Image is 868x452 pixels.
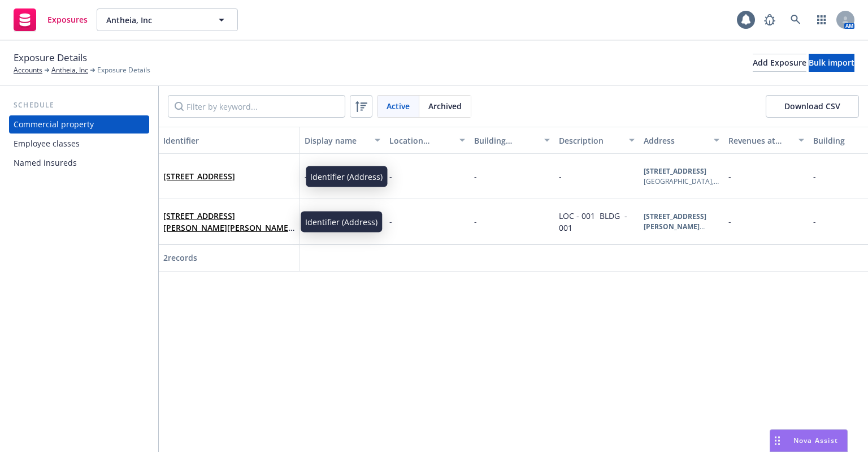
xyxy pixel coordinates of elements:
span: Nova Assist [793,436,838,445]
div: Commercial property [14,115,94,134]
span: Active [387,100,410,112]
span: Archived [428,100,462,112]
a: [STREET_ADDRESS][PERSON_NAME][PERSON_NAME][PERSON_NAME] [163,210,291,245]
div: [GEOGRAPHIC_DATA] , IN , 47906 [644,177,719,187]
button: Bulk import [809,54,854,72]
input: Filter by keyword... [168,95,345,118]
a: Switch app [810,8,833,31]
span: - [728,216,731,227]
b: [STREET_ADDRESS][PERSON_NAME][PERSON_NAME], R & D [644,212,714,252]
a: Antheia, Inc [51,65,88,75]
a: Commercial property [9,115,149,134]
div: Employee classes [14,135,80,153]
div: Display name [305,135,368,147]
span: - [813,171,816,182]
div: Drag to move [770,430,784,451]
button: Location number [385,127,470,154]
div: Named insureds [14,154,77,172]
a: Exposures [9,4,92,36]
div: Location number [389,135,453,147]
span: Exposures [47,15,88,24]
b: [STREET_ADDRESS] [644,166,706,176]
span: LOC - 001 BLDG - 001 [559,210,630,233]
div: Identifier [163,135,295,147]
span: - [728,171,731,182]
div: Revenues at location [728,135,792,147]
span: [STREET_ADDRESS] [163,170,235,182]
span: 2 records [163,252,197,263]
div: Schedule [9,100,149,111]
div: Address [644,135,707,147]
a: Named insureds [9,154,149,172]
div: Add Exposure [753,54,806,71]
button: Nova Assist [770,429,848,452]
button: Antheia, Inc [97,8,238,31]
span: - [389,171,392,182]
button: Download CSV [766,95,859,118]
a: Accounts [14,65,42,75]
button: Display name [300,127,385,154]
span: - [813,216,816,227]
button: Address [639,127,724,154]
span: - [559,171,562,182]
span: - [474,216,477,227]
div: Description [559,135,622,147]
span: Exposure Details [14,50,87,65]
button: Building number [470,127,554,154]
button: Add Exposure [753,54,806,72]
button: Identifier [159,127,300,154]
div: Bulk import [809,54,854,71]
div: Building number [474,135,537,147]
button: Revenues at location [724,127,809,154]
a: [STREET_ADDRESS] [163,171,235,182]
a: Report a Bug [758,8,781,31]
button: Description [554,127,639,154]
span: - [474,171,477,182]
a: Employee classes [9,135,149,153]
span: [STREET_ADDRESS][PERSON_NAME][PERSON_NAME][PERSON_NAME] [163,210,295,234]
span: - [389,216,392,227]
a: Search [784,8,807,31]
span: Exposure Details [97,65,150,75]
span: Antheia, Inc [106,14,204,26]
